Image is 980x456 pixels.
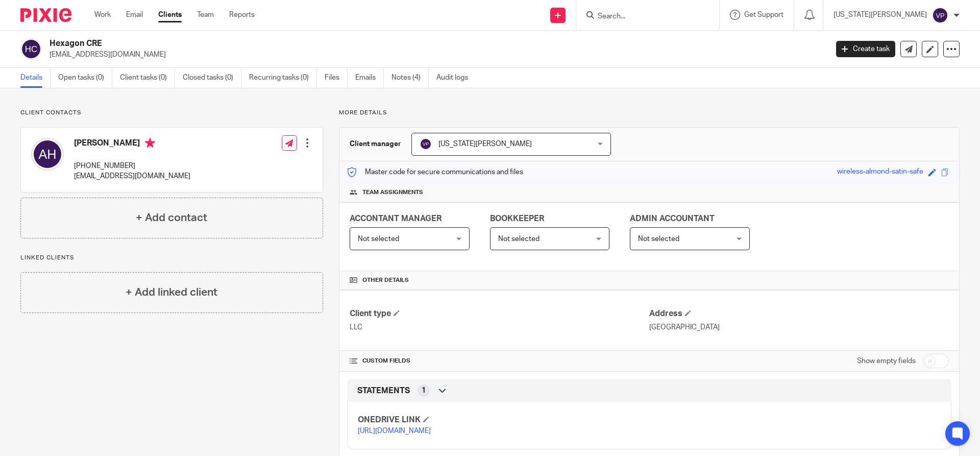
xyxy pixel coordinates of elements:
span: BOOKKEEPER [490,214,544,223]
p: Linked clients [20,254,323,262]
a: Create task [836,41,895,57]
a: Email [126,10,143,20]
span: Not selected [358,235,399,243]
a: Notes (4) [391,68,429,88]
p: [GEOGRAPHIC_DATA] [649,322,949,332]
div: wireless-almond-satin-safe [837,166,923,178]
p: [EMAIL_ADDRESS][DOMAIN_NAME] [50,50,821,60]
span: Not selected [498,235,540,243]
span: Not selected [638,235,679,243]
a: Open tasks (0) [58,68,112,88]
h4: + Add contact [136,210,207,226]
h2: Hexagon CRE [50,38,667,49]
p: More details [339,109,960,117]
a: Closed tasks (0) [183,68,241,88]
a: Clients [158,10,182,20]
span: ACCONTANT MANAGER [350,214,442,223]
h4: + Add linked client [126,284,217,300]
img: svg%3E [20,38,42,60]
a: Team [197,10,214,20]
a: Files [325,68,348,88]
span: Other details [362,276,409,284]
span: [US_STATE][PERSON_NAME] [438,140,532,148]
span: Team assignments [362,188,423,197]
h3: Client manager [350,139,401,149]
p: Master code for secure communications and files [347,167,523,177]
span: Get Support [744,11,783,18]
input: Search [597,12,689,21]
img: svg%3E [932,7,948,23]
label: Show empty fields [857,356,916,366]
span: 1 [422,386,426,396]
p: [PHONE_NUMBER] [74,161,190,171]
h4: ONEDRIVE LINK [358,415,649,425]
h4: CUSTOM FIELDS [350,357,649,365]
h4: [PERSON_NAME] [74,138,190,151]
img: Pixie [20,8,71,22]
p: [US_STATE][PERSON_NAME] [834,10,927,20]
h4: Client type [350,308,649,319]
a: Reports [229,10,255,20]
a: Audit logs [436,68,476,88]
p: [EMAIL_ADDRESS][DOMAIN_NAME] [74,171,190,181]
p: LLC [350,322,649,332]
a: Emails [355,68,384,88]
a: Details [20,68,51,88]
p: Client contacts [20,109,323,117]
i: Primary [145,138,155,148]
a: Work [94,10,111,20]
img: svg%3E [31,138,64,171]
span: STATEMENTS [357,386,410,396]
img: svg%3E [420,138,432,150]
a: Recurring tasks (0) [249,68,317,88]
a: [URL][DOMAIN_NAME] [358,427,431,435]
span: ADMIN ACCOUNTANT [630,214,715,223]
a: Client tasks (0) [120,68,175,88]
h4: Address [649,308,949,319]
